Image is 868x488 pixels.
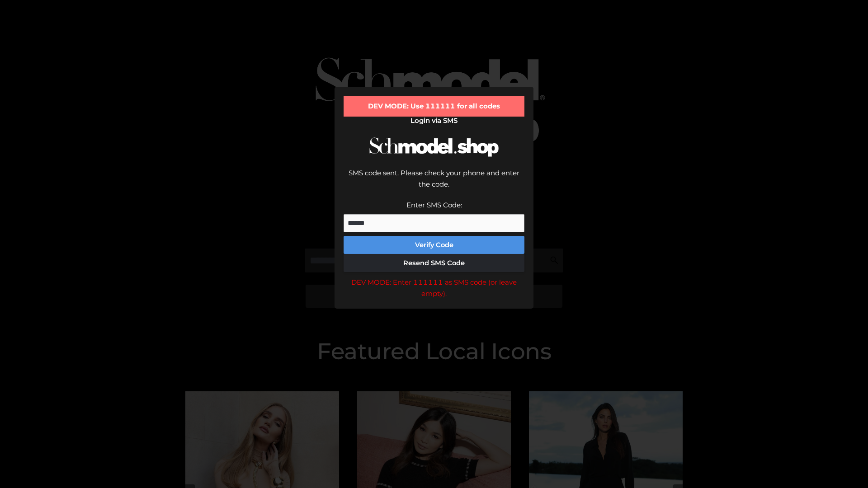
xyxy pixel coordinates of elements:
div: SMS code sent. Please check your phone and enter the code. [344,167,524,199]
label: Enter SMS Code: [406,201,462,209]
div: DEV MODE: Use 111111 for all codes [344,96,524,117]
button: Resend SMS Code [344,254,524,272]
h2: Login via SMS [344,117,524,125]
img: Schmodel Logo [366,129,502,165]
div: DEV MODE: Enter 111111 as SMS code (or leave empty). [344,277,524,300]
button: Verify Code [344,236,524,254]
